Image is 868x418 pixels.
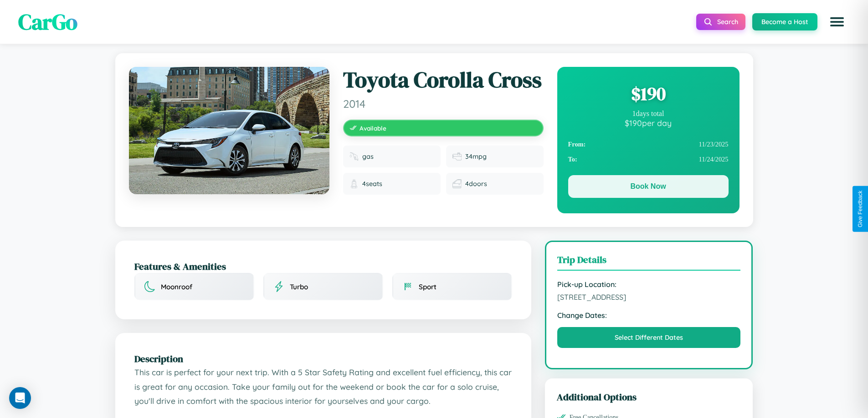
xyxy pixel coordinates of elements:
div: Open Intercom Messenger [9,387,31,409]
span: Available [360,124,386,132]
button: Become a Host [752,13,817,30]
div: 11 / 24 / 2025 [568,152,729,167]
img: Fuel efficiency [452,152,462,161]
h1: Toyota Corolla Cross [343,67,544,93]
span: Sport [419,282,437,291]
h2: Features & Amenities [134,260,512,273]
button: Search [696,14,745,30]
strong: Pick-up Location: [557,280,741,289]
img: Toyota Corolla Cross 2014 [129,67,329,194]
div: 1 days total [568,110,729,118]
strong: From: [568,141,586,148]
div: $ 190 [568,81,729,106]
strong: Change Dates: [557,311,741,320]
span: Search [717,18,738,26]
h3: Trip Details [557,253,741,271]
p: This car is perfect for your next trip. With a 5 Star Safety Rating and excellent fuel efficiency... [134,365,512,408]
span: Turbo [290,282,308,291]
img: Fuel type [349,152,359,161]
img: Seats [349,179,359,188]
button: Open menu [824,9,850,35]
button: Book Now [568,175,729,198]
span: 34 mpg [465,152,487,161]
span: 2014 [343,97,544,111]
h3: Additional Options [557,390,741,403]
strong: To: [568,156,577,163]
span: 4 doors [465,180,487,188]
span: [STREET_ADDRESS] [557,292,741,302]
div: Give Feedback [857,191,863,227]
span: 4 seats [362,180,382,188]
div: $ 190 per day [568,118,729,128]
img: Doors [452,179,462,188]
h2: Description [134,352,512,365]
span: gas [362,152,374,161]
span: Moonroof [161,282,192,291]
button: Select Different Dates [557,327,741,348]
span: CarGo [18,7,77,37]
div: 11 / 23 / 2025 [568,137,729,152]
